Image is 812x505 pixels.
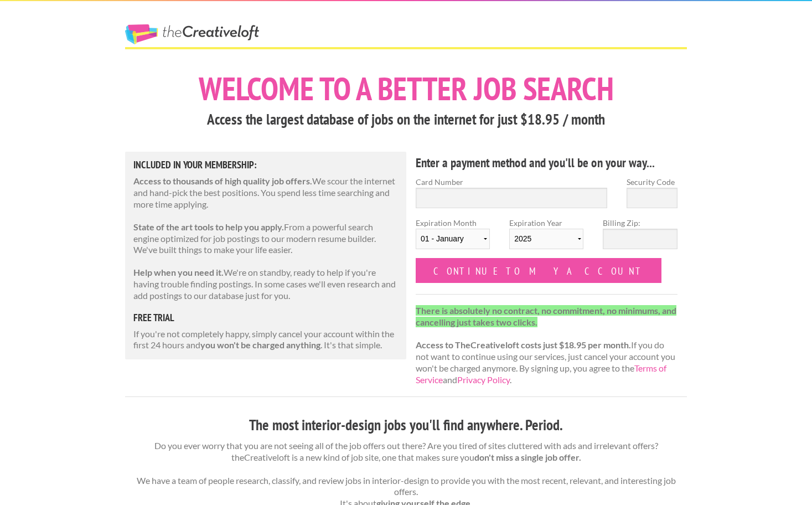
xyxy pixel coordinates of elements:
[416,217,490,258] label: Expiration Month
[603,217,677,229] label: Billing Zip:
[509,217,583,258] label: Expiration Year
[133,221,284,232] strong: State of the art tools to help you apply.
[133,267,224,277] strong: Help when you need it.
[416,363,666,385] a: Terms of Service
[416,229,490,249] select: Expiration Month
[133,176,312,186] strong: Access to thousands of high quality job offers.
[416,305,677,386] p: If you do not want to continue using our services, just cancel your account you won't be charged ...
[416,339,631,350] strong: Access to TheCreativeloft costs just $18.95 per month.
[509,229,583,249] select: Expiration Year
[133,176,398,210] p: We scour the internet and hand-pick the best positions. You spend less time searching and more ti...
[416,305,676,327] strong: There is absolutely no contract, no commitment, no minimums, and cancelling just takes two clicks.
[133,221,398,256] p: From a powerful search engine optimized for job postings to our modern resume builder. We've buil...
[627,176,677,188] label: Security Code
[133,328,398,352] p: If you're not completely happy, simply cancel your account within the first 24 hours and . It's t...
[125,415,687,436] h3: The most interior-design jobs you'll find anywhere. Period.
[474,452,581,462] strong: don't miss a single job offer.
[125,73,687,105] h1: Welcome to a better job search
[133,160,398,170] h5: Included in Your Membership:
[457,374,510,385] a: Privacy Policy
[200,339,320,350] strong: you won't be charged anything
[133,267,398,301] p: We're on standby, ready to help if you're having trouble finding postings. In some cases we'll ev...
[125,109,687,130] h3: Access the largest database of jobs on the internet for just $18.95 / month
[416,154,677,172] h4: Enter a payment method and you'll be on your way...
[125,24,259,44] a: The Creative Loft
[133,313,398,323] h5: free trial
[416,258,661,283] input: Continue to my account
[416,176,607,188] label: Card Number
